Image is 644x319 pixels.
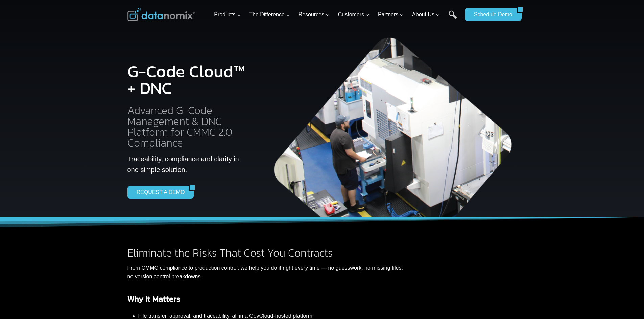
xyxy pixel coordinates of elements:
span: Resources [299,10,330,19]
span: Partners [378,10,404,19]
nav: Primary Navigation [211,4,461,26]
a: Schedule Demo [465,8,517,21]
h2: Advanced G-Code Management & DNC Platform for CMMC 2.0 Compliance [127,105,248,148]
h2: Eliminate the Risks That Cost You Contracts [127,247,403,258]
strong: Why It Matters [127,293,180,305]
a: Search [449,10,457,26]
a: REQUEST A DEMO [127,186,189,199]
span: The Difference [249,10,290,19]
span: About Us [412,10,440,19]
span: Products [214,10,241,19]
p: From CMMC compliance to production control, we help you do it right every time — no guesswork, no... [127,264,403,281]
h1: G-Code Cloud™ + DNC [127,63,248,97]
p: Traceability, compliance and clarity in one simple solution. [127,154,248,175]
img: Datanomix [127,8,195,21]
span: Customers [338,10,369,19]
